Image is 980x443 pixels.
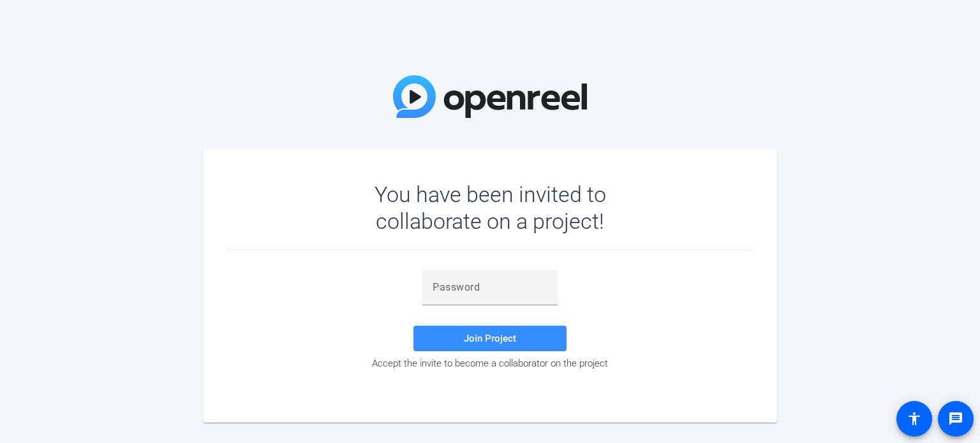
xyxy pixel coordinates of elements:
[464,333,516,344] span: Join Project
[338,181,643,235] div: You have been invited to collaborate on a project!
[907,411,922,426] mat-icon: accessibility
[433,280,547,295] input: Password
[393,75,587,118] img: OpenReel Logo
[413,326,567,351] button: Join Project
[948,411,963,426] mat-icon: message
[228,358,752,369] div: Accept the invite to become a collaborator on the project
